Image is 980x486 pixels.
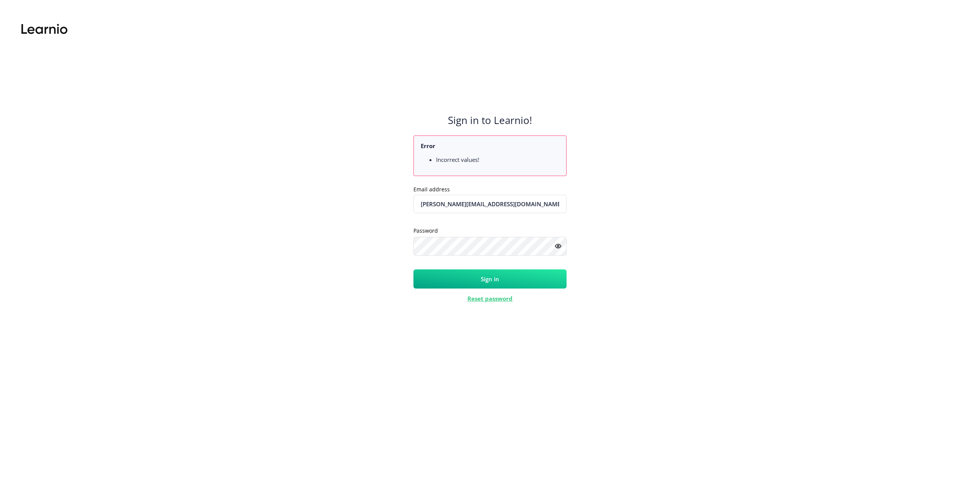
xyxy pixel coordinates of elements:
b: Error [421,142,435,150]
label: Email address [413,186,450,193]
a: Reset password [467,295,513,302]
label: Password [413,227,438,235]
li: Incorrect values! [436,156,559,163]
button: Sign in [413,269,567,289]
h4: Sign in to Learnio! [448,114,532,126]
img: Learnio.svg [21,21,67,37]
input: Enter Email [413,195,567,213]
